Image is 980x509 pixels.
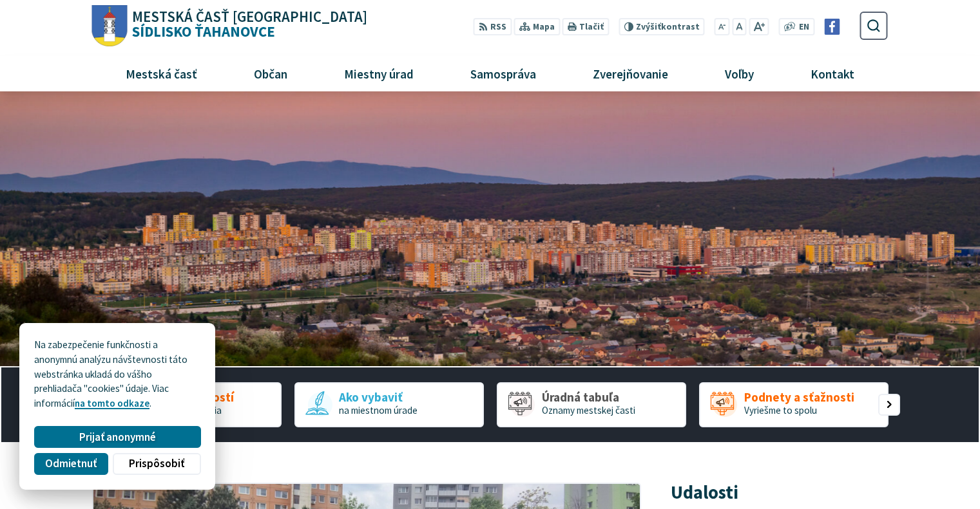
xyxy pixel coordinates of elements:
[824,19,840,35] img: Prejsť na Facebook stránku
[588,56,673,91] span: Zverejňovanie
[636,21,661,32] span: Zvýšiť
[490,21,506,34] span: RSS
[702,56,778,91] a: Voľby
[799,21,809,34] span: EN
[806,56,860,91] span: Kontakt
[465,56,541,91] span: Samospráva
[732,18,746,35] button: Nastaviť pôvodnú veľkosť písma
[120,56,202,91] span: Mestská časť
[249,56,292,91] span: Občan
[878,394,900,416] div: Nasledujúci slajd
[749,18,769,35] button: Zväčšiť veľkosť písma
[497,382,686,427] div: 3 / 5
[75,397,149,409] a: na tomto odkaze
[744,404,817,416] span: Vyriešme to spolu
[129,457,184,470] span: Prispôsobiť
[320,56,437,91] a: Miestny úrad
[787,56,878,91] a: Kontakt
[339,404,418,416] span: na miestnom úrade
[796,21,813,34] a: EN
[579,22,604,32] span: Tlačiť
[671,483,738,503] h3: Udalosti
[34,426,200,448] button: Prijať anonymné
[474,18,512,35] a: RSS
[514,18,560,35] a: Mapa
[447,56,560,91] a: Samospráva
[699,382,889,427] a: Podnety a sťažnosti Vyriešme to spolu
[699,382,889,427] div: 4 / 5
[339,56,418,91] span: Miestny úrad
[128,10,368,39] h1: Sídlisko Ťahanovce
[113,453,200,475] button: Prispôsobiť
[79,430,156,444] span: Prijať anonymné
[92,5,367,47] a: Logo Sídlisko Ťahanovce, prejsť na domovskú stránku.
[570,56,692,91] a: Zverejňovanie
[497,382,686,427] a: Úradná tabuľa Oznamy mestskej časti
[339,391,418,404] span: Ako vybaviť
[132,10,367,24] span: Mestská časť [GEOGRAPHIC_DATA]
[294,382,484,427] div: 2 / 5
[619,18,704,35] button: Zvýšiťkontrast
[34,453,108,475] button: Odmietnuť
[715,18,730,35] button: Zmenšiť veľkosť písma
[34,338,200,411] p: Na zabezpečenie funkčnosti a anonymnú analýzu návštevnosti táto webstránka ukladá do vášho prehli...
[744,391,854,404] span: Podnety a sťažnosti
[294,382,484,427] a: Ako vybaviť na miestnom úrade
[230,56,311,91] a: Občan
[542,404,635,416] span: Oznamy mestskej časti
[542,391,635,404] span: Úradná tabuľa
[720,56,759,91] span: Voľby
[102,56,220,91] a: Mestská časť
[92,5,128,47] img: Prejsť na domovskú stránku
[562,18,609,35] button: Tlačiť
[636,22,700,32] span: kontrast
[45,457,97,470] span: Odmietnuť
[533,21,555,34] span: Mapa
